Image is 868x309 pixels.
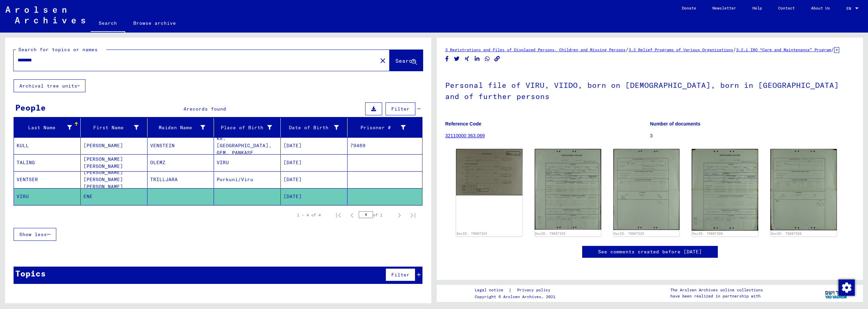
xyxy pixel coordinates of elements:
a: DocID: 79887324 [457,232,487,235]
a: Browse archive [125,15,184,31]
div: Date of Birth [283,124,339,131]
mat-header-cell: Last Name [14,118,81,137]
mat-cell: [DATE] [281,154,348,171]
button: Filter [386,102,415,115]
span: Filter [391,272,410,278]
button: Share on WhatsApp [484,55,491,63]
mat-cell: Porkuni/Viru [214,171,281,188]
div: Last Name [17,124,72,131]
button: Share on LinkedIn [474,55,481,63]
p: Copyright © Arolsen Archives, 2021 [475,294,558,300]
img: 001.jpg [535,149,601,230]
button: Previous page [345,208,359,222]
span: EN [846,6,854,11]
img: 002.jpg [613,149,680,230]
a: 32110000 363.069 [445,133,485,138]
button: Clear [376,54,390,67]
button: Share on Xing [463,55,471,63]
mat-cell: KR. [GEOGRAPHIC_DATA], GEM. PANKASE [214,137,281,154]
p: The Arolsen Archives online collections [670,287,763,293]
span: Search [395,57,416,64]
a: See comments created before [DATE] [598,248,702,255]
button: Share on Facebook [443,55,451,63]
span: / [626,46,629,53]
div: Place of Birth [217,122,280,133]
span: records found [186,106,226,112]
button: Show less [14,228,56,241]
img: Arolsen_neg.svg [5,6,85,23]
img: Change consent [839,279,855,296]
mat-header-cell: Prisoner # [348,118,422,137]
div: First Name [83,124,139,131]
mat-cell: [PERSON_NAME] [81,137,147,154]
mat-cell: [PERSON_NAME] [PERSON_NAME] [PERSON_NAME] [81,171,147,188]
mat-cell: [PERSON_NAME] [PERSON_NAME] [81,154,147,171]
button: Copy link [494,55,501,63]
mat-cell: VIRU [214,154,281,171]
mat-cell: VENSTEIN [147,137,214,154]
mat-cell: 79469 [348,137,422,154]
img: yv_logo.png [824,285,849,302]
a: 3.2 Relief Programs of Various Organizations [629,47,733,52]
a: Search [91,15,125,33]
button: Archival tree units [14,79,85,92]
a: Privacy policy [512,287,558,294]
div: Place of Birth [217,124,272,131]
mat-icon: close [379,57,387,65]
mat-cell: KULL [14,137,81,154]
a: DocID: 79887326 [692,232,723,235]
a: DocID: 79887325 [535,232,566,235]
span: / [831,46,834,53]
a: 3 Registrations and Files of Displaced Persons, Children and Missing Persons [445,47,626,52]
mat-cell: TRILLJARA [147,171,214,188]
mat-header-cell: Place of Birth [214,118,281,137]
div: First Name [83,122,147,133]
div: Topics [15,267,46,279]
a: DocID: 79887326 [771,232,802,235]
div: People [15,101,46,114]
mat-cell: [DATE] [281,188,348,205]
div: 1 – 4 of 4 [297,212,321,218]
p: have been realized in partnership with [670,293,763,299]
img: 002.jpg [770,149,837,230]
p: 3 [650,132,854,139]
div: | [475,287,558,294]
button: Search [390,50,423,71]
a: 3.2.1 IRO “Care and Maintenance” Program [736,47,831,52]
mat-header-cell: Maiden Name [147,118,214,137]
mat-header-cell: First Name [81,118,147,137]
mat-cell: [DATE] [281,137,348,154]
button: Last page [406,208,420,222]
b: Reference Code [445,121,481,127]
span: / [733,46,736,53]
mat-cell: VENTSER [14,171,81,188]
button: Filter [386,268,415,281]
mat-cell: [DATE] [281,171,348,188]
mat-cell: VIRU [14,188,81,205]
div: Last Name [17,122,80,133]
div: Maiden Name [150,124,205,131]
div: Date of Birth [283,122,347,133]
span: 4 [183,106,186,112]
img: 001.jpg [692,149,758,231]
button: First page [332,208,345,222]
mat-header-cell: Date of Birth [281,118,348,137]
a: Legal notice [475,287,509,294]
img: 001.jpg [456,149,522,195]
span: Filter [391,106,410,112]
b: Number of documents [650,121,701,127]
a: DocID: 79887325 [614,232,644,235]
mat-label: Search for topics or names [18,46,98,53]
div: Change consent [838,279,854,295]
mat-cell: TALING [14,154,81,171]
div: Prisoner # [350,124,406,131]
h1: Personal file of VIRU, VIIDO, born on [DEMOGRAPHIC_DATA], born in [GEOGRAPHIC_DATA] and of furthe... [445,70,854,111]
div: Maiden Name [150,122,214,133]
span: Show less [19,231,47,237]
div: Prisoner # [350,122,414,133]
button: Share on Twitter [453,55,460,63]
mat-cell: ENE [81,188,147,205]
mat-cell: OLEMZ [147,154,214,171]
div: of 1 [359,212,393,218]
button: Next page [393,208,406,222]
